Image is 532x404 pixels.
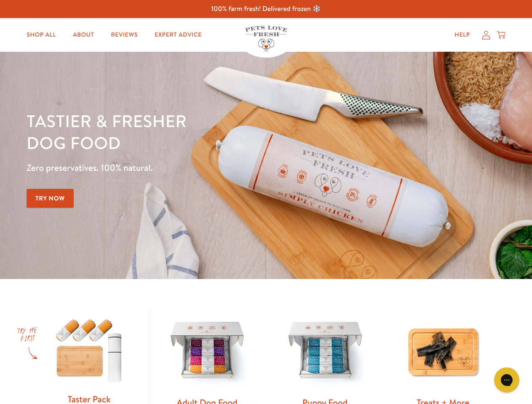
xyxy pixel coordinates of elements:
[66,27,101,43] a: About
[27,110,346,154] h1: Tastier & fresher dog food
[27,160,346,175] p: Zero preservatives. 100% natural.
[245,26,287,51] img: Pets Love Fresh
[27,189,74,208] a: Try Now
[104,27,144,43] a: Reviews
[148,27,209,43] a: Expert Advice
[448,27,477,43] a: Help
[490,364,524,396] iframe: Gorgias live chat messenger
[20,27,63,43] a: Shop All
